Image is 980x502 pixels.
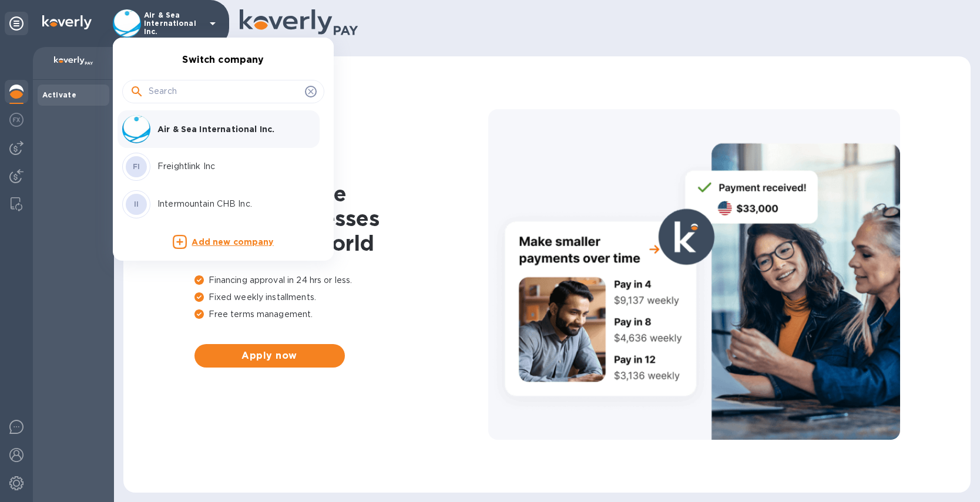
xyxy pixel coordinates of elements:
p: Intermountain CHB Inc. [157,198,306,210]
p: Add new company [192,236,273,249]
b: II [134,200,139,208]
b: FI [133,162,140,171]
p: Freightlink Inc [157,160,306,173]
p: Air & Sea International Inc. [157,123,306,135]
input: Search [149,83,300,100]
